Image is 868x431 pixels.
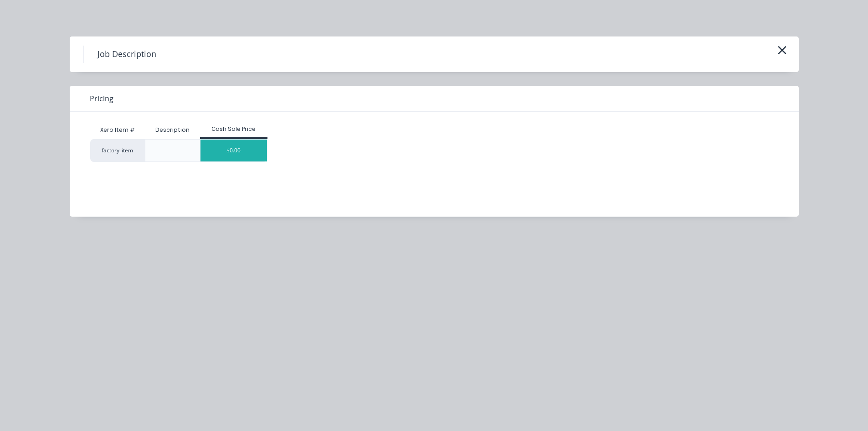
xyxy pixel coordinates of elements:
h4: Job Description [83,46,170,63]
span: Pricing [90,93,113,104]
div: factory_item [90,139,145,162]
div: Cash Sale Price [200,125,267,133]
div: Description [148,119,197,141]
div: Xero Item # [90,121,145,139]
div: $0.00 [200,140,267,161]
